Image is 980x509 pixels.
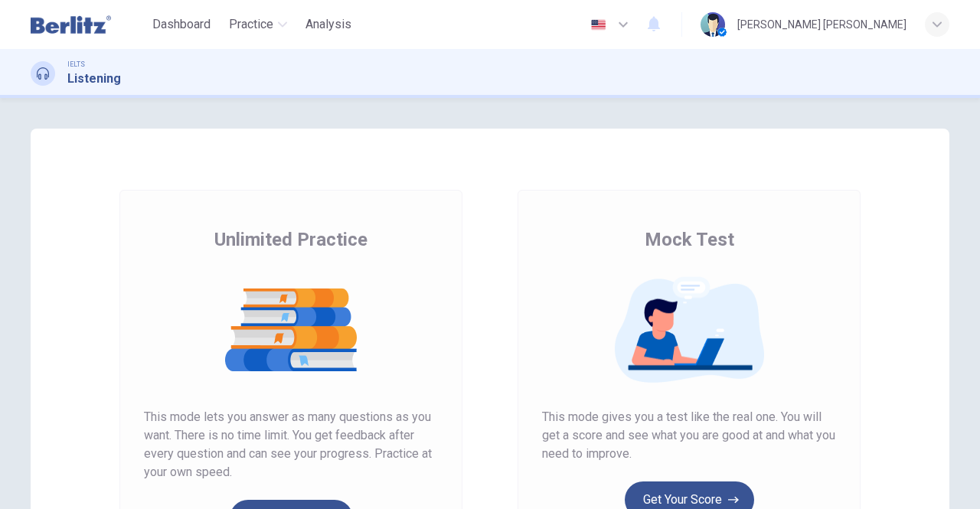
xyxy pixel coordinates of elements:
span: Analysis [305,15,351,34]
span: IELTS [67,59,85,70]
h1: Listening [67,70,121,88]
span: This mode gives you a test like the real one. You will get a score and see what you are good at a... [542,408,836,463]
span: Unlimited Practice [214,227,367,252]
img: en [589,19,608,31]
span: This mode lets you answer as many questions as you want. There is no time limit. You get feedback... [144,408,438,481]
img: Berlitz Latam logo [31,9,111,40]
span: Mock Test [645,227,734,252]
img: Profile picture [701,12,725,37]
span: Dashboard [152,15,211,34]
button: Analysis [299,11,358,38]
a: Berlitz Latam logo [31,9,146,40]
button: Practice [223,11,293,38]
div: [PERSON_NAME] [PERSON_NAME] [737,15,906,34]
button: Dashboard [146,11,217,38]
span: Practice [229,15,273,34]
